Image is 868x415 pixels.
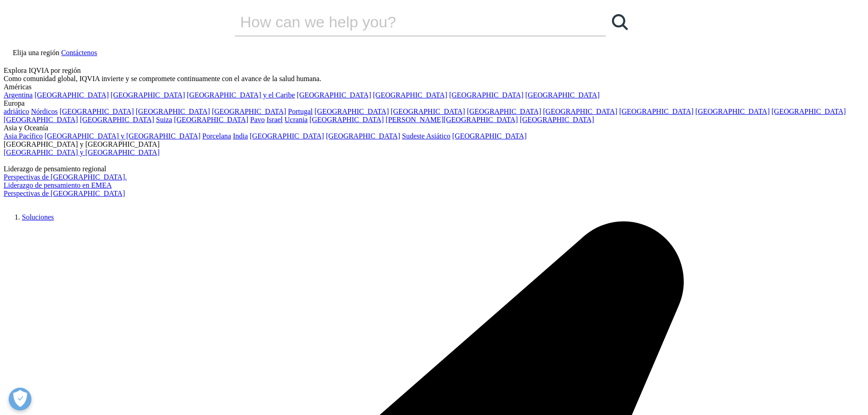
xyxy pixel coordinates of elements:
[174,116,248,123] a: [GEOGRAPHIC_DATA]
[467,108,541,115] a: [GEOGRAPHIC_DATA]
[297,91,371,99] font: [GEOGRAPHIC_DATA]
[4,91,33,99] a: Argentina
[202,132,231,140] a: Porcelana
[31,108,58,115] a: Nórdicos
[9,388,31,410] button: Abrir preferencias
[288,108,313,115] a: Portugal
[187,91,295,99] a: [GEOGRAPHIC_DATA] y el Caribe
[233,132,248,140] a: India
[4,132,43,140] a: Asia Pacífico
[4,149,159,156] a: [GEOGRAPHIC_DATA] y [GEOGRAPHIC_DATA]
[4,140,159,148] font: [GEOGRAPHIC_DATA] y [GEOGRAPHIC_DATA]
[390,108,465,115] a: [GEOGRAPHIC_DATA]
[4,190,125,197] a: Perspectivas de [GEOGRAPHIC_DATA]
[22,213,54,221] a: Soluciones
[61,49,97,56] a: Contáctenos
[309,116,384,123] a: [GEOGRAPHIC_DATA]
[156,116,172,123] a: Suiza
[4,67,81,74] font: Explora IQVIA por región
[60,108,134,115] a: [GEOGRAPHIC_DATA]
[250,116,265,123] a: Pavo
[212,108,286,115] a: [GEOGRAPHIC_DATA]
[111,91,185,99] a: [GEOGRAPHIC_DATA]
[612,14,628,30] svg: Search
[285,116,308,123] a: Ucrania
[235,8,580,36] input: Search
[373,91,447,99] a: [GEOGRAPHIC_DATA]
[314,108,389,115] a: [GEOGRAPHIC_DATA]
[4,83,31,91] font: Américas
[385,116,518,123] a: [PERSON_NAME][GEOGRAPHIC_DATA]
[695,108,770,115] a: [GEOGRAPHIC_DATA]
[4,99,25,107] font: Europa
[80,116,154,123] a: [GEOGRAPHIC_DATA]
[4,116,78,123] a: [GEOGRAPHIC_DATA]
[525,91,600,99] a: [GEOGRAPHIC_DATA]
[452,132,527,140] a: [GEOGRAPHIC_DATA]
[4,181,112,189] a: Liderazgo de pensamiento en EMEA
[267,116,283,123] a: Israel
[543,108,617,115] a: [GEOGRAPHIC_DATA]
[13,49,59,56] font: Elija una región
[4,124,48,132] font: Asia y Oceanía
[35,91,109,99] a: [GEOGRAPHIC_DATA]
[136,108,210,115] a: [GEOGRAPHIC_DATA]
[520,116,594,123] a: [GEOGRAPHIC_DATA]
[250,132,324,140] a: [GEOGRAPHIC_DATA]
[619,108,693,115] a: [GEOGRAPHIC_DATA]
[4,75,321,82] font: Como comunidad global, IQVIA invierte y se compromete continuamente con el avance de la salud hum...
[45,132,200,140] a: [GEOGRAPHIC_DATA] y [GEOGRAPHIC_DATA]
[449,91,524,99] a: [GEOGRAPHIC_DATA]
[4,173,127,181] a: Perspectivas de [GEOGRAPHIC_DATA].
[326,132,400,140] a: [GEOGRAPHIC_DATA]
[606,8,633,36] a: Search
[771,108,846,115] a: [GEOGRAPHIC_DATA]
[4,165,106,173] font: Liderazgo de pensamiento regional
[4,108,29,115] a: adriático
[402,132,450,140] a: Sudeste Asiático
